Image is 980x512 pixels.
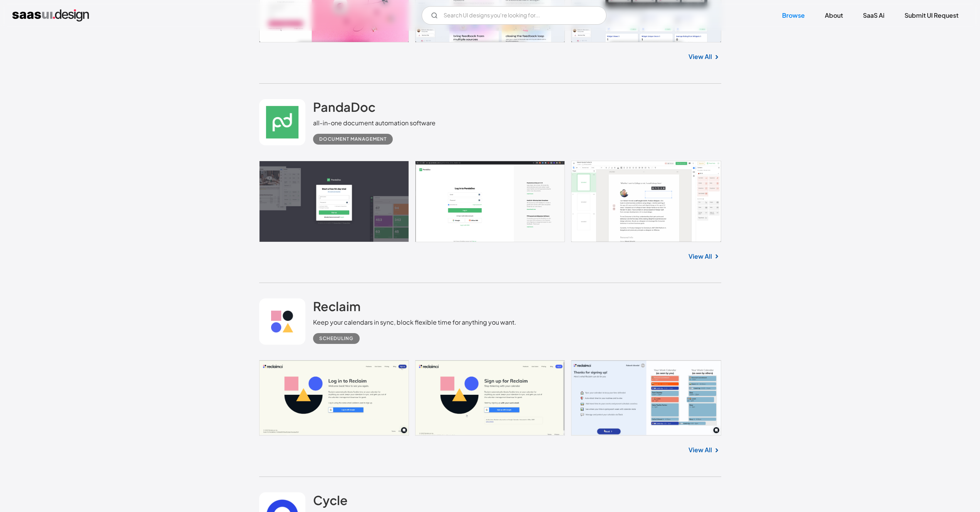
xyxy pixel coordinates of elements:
div: Scheduling [319,334,353,343]
a: Submit UI Request [895,7,968,24]
a: Reclaim [313,298,360,318]
a: home [12,9,89,22]
a: Browse [773,7,814,24]
a: View All [689,252,712,261]
a: SaaS Ai [854,7,894,24]
h2: Reclaim [313,298,360,314]
input: Search UI designs you're looking for... [422,6,606,25]
a: View All [689,52,712,61]
a: Cycle [313,492,348,512]
h2: PandaDoc [313,99,375,115]
a: PandaDoc [313,99,375,118]
a: View All [689,445,712,455]
div: Document Management [319,135,387,144]
div: Keep your calendars in sync, block flexible time for anything you want. [313,318,516,327]
form: Email Form [422,6,606,25]
a: About [816,7,852,24]
h2: Cycle [313,492,348,508]
div: all-in-one document automation software [313,118,436,128]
